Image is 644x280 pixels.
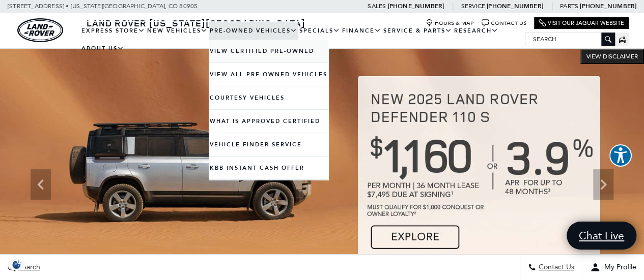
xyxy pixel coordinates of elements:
a: Finance [341,22,382,40]
a: About Us [80,40,125,57]
span: Contact Us [536,263,574,272]
a: Vehicle Finder Service [209,133,328,156]
span: Service [461,3,485,10]
button: VIEW DISCLAIMER [580,49,644,64]
a: New Vehicles [146,22,209,40]
a: Land Rover [US_STATE][GEOGRAPHIC_DATA] [80,17,312,29]
a: Research [453,22,499,40]
a: Hours & Map [426,19,474,27]
a: Courtesy Vehicles [209,86,328,109]
span: Chat Live [574,229,629,242]
a: EXPRESS STORE [80,22,146,40]
a: Chat Live [567,222,636,250]
button: Explore your accessibility options [609,144,632,167]
a: Specials [298,22,341,40]
a: Contact Us [482,19,526,27]
a: KBB Instant Cash Offer [209,157,328,179]
nav: Main Navigation [80,22,525,57]
a: Service & Parts [382,22,453,40]
a: Pre-Owned Vehicles [209,22,298,40]
span: My Profile [600,263,636,272]
a: [STREET_ADDRESS] • [US_STATE][GEOGRAPHIC_DATA], CO 80905 [8,3,198,10]
a: [PHONE_NUMBER] [580,2,636,10]
img: Opt-Out Icon [5,259,29,270]
img: Land Rover [17,18,63,42]
div: Previous [31,169,51,200]
a: [PHONE_NUMBER] [487,2,543,10]
a: [PHONE_NUMBER] [387,2,444,10]
div: Next [593,169,613,200]
span: Sales [368,3,386,10]
a: What Is Approved Certified [209,110,328,133]
section: Click to Open Cookie Consent Modal [5,259,29,270]
aside: Accessibility Help Desk [609,144,632,169]
button: Open user profile menu [582,255,644,280]
span: Parts [560,3,578,10]
span: Land Rover [US_STATE][GEOGRAPHIC_DATA] [87,17,305,29]
span: VIEW DISCLAIMER [586,52,638,60]
a: View All Pre-Owned Vehicles [209,63,328,86]
a: View Certified Pre-Owned [209,40,328,63]
a: Visit Our Jaguar Website [539,19,624,27]
input: Search [525,33,614,45]
a: land-rover [17,18,63,42]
